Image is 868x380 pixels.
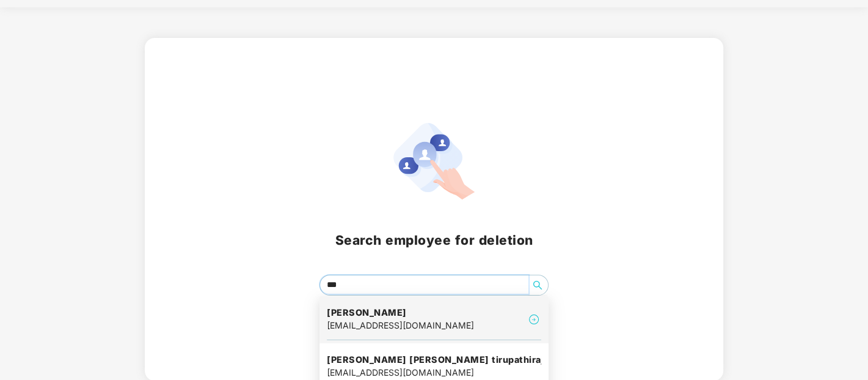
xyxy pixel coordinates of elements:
[393,123,475,199] img: svg+xml;base64,PHN2ZyB4bWxucz0iaHR0cDovL3d3dy53My5vcmcvMjAwMC9zdmciIHhtbG5zOnhsaW5rPSJodHRwOi8vd3...
[327,319,474,332] div: [EMAIL_ADDRESS][DOMAIN_NAME]
[528,275,547,295] button: search
[327,354,541,366] h4: [PERSON_NAME] [PERSON_NAME] tirupathiraju
[327,307,474,319] h4: [PERSON_NAME]
[327,366,541,379] div: [EMAIL_ADDRESS][DOMAIN_NAME]
[528,280,547,290] span: search
[159,230,709,250] h2: Search employee for deletion
[527,312,541,327] img: svg+xml;base64,PHN2ZyB4bWxucz0iaHR0cDovL3d3dy53My5vcmcvMjAwMC9zdmciIHdpZHRoPSIyNCIgaGVpZ2h0PSIyNC...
